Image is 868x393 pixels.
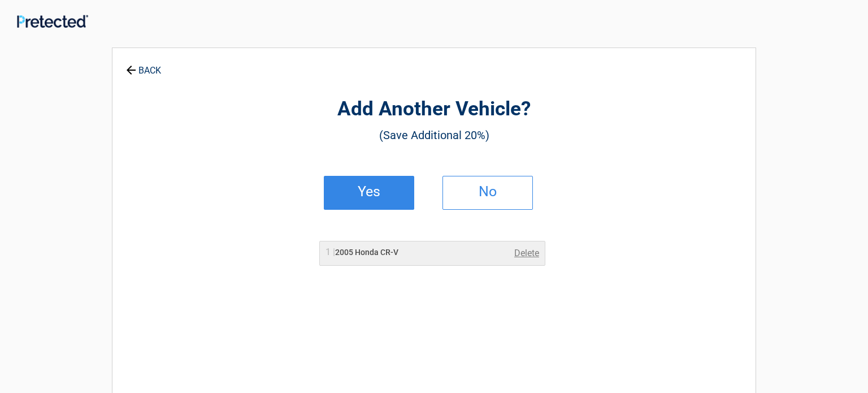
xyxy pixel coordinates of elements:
[17,15,88,28] img: Main Logo
[454,188,521,196] h2: No
[325,247,398,258] h2: 2005 Honda CR-V
[325,247,335,257] span: 1 |
[336,188,402,196] h2: Yes
[514,247,539,260] a: Delete
[175,96,693,123] h2: Add Another Vehicle?
[175,126,693,145] h3: (Save Additional 20%)
[124,55,163,75] a: BACK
